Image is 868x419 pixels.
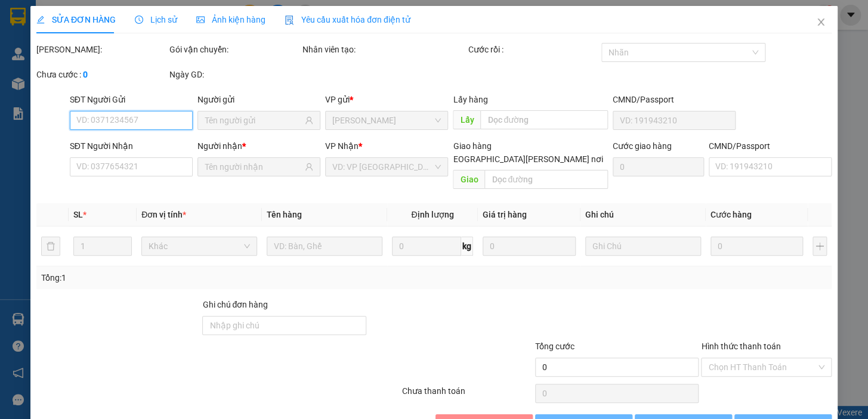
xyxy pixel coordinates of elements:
div: Cước rồi : [468,43,599,56]
input: 0 [483,237,576,256]
span: SỬA ĐƠN HÀNG [36,15,116,24]
span: Đơn vị tính [141,210,186,219]
span: Lấy [453,110,480,129]
span: Ảnh kiện hàng [196,15,265,24]
label: Ghi chú đơn hàng [202,300,268,309]
div: Gói vận chuyển: [169,43,300,56]
div: Người nhận [197,139,320,153]
span: clock-circle [135,15,143,24]
input: Dọc đường [480,110,608,129]
span: user [305,163,313,171]
div: SĐT Người Gửi [70,93,193,106]
input: Cước giao hàng [613,157,704,176]
label: Hình thức thanh toán [701,342,780,351]
span: Tên hàng [267,210,302,219]
span: kg [461,237,473,256]
input: Tên người gửi [205,114,302,127]
span: user [305,116,313,125]
div: Chưa cước : [36,68,167,81]
div: Người gửi [197,93,320,106]
div: [PERSON_NAME]: [36,43,167,56]
span: edit [36,15,45,24]
div: Nhân viên tạo: [302,43,467,56]
div: Ngày GD: [169,68,300,81]
div: SĐT Người Nhận [70,139,193,153]
img: icon [285,15,294,25]
span: SL [73,210,83,219]
span: Cước hàng [711,210,752,219]
button: plus [813,237,827,256]
span: Giao hàng [453,141,491,151]
span: Giao [453,170,484,189]
span: Tổng cước [535,342,574,351]
div: Tổng: 1 [41,271,336,284]
th: Ghi chú [580,203,706,226]
div: CMND/Passport [709,139,832,153]
input: Dọc đường [484,170,608,189]
span: Giá trị hàng [483,210,527,219]
input: Ghi Chú [585,237,701,256]
span: Ninh Hòa [332,111,441,129]
span: Lấy hàng [453,95,487,104]
div: CMND/Passport [613,93,736,106]
span: Yêu cầu xuất hóa đơn điện tử [285,15,410,24]
label: Cước giao hàng [613,141,672,151]
span: Lịch sử [135,15,177,24]
span: Khác [149,237,250,255]
input: 0 [711,237,804,256]
span: Định lượng [411,210,453,219]
button: delete [41,237,60,256]
input: VD: Bàn, Ghế [267,237,382,256]
button: Close [804,6,838,39]
input: Ghi chú đơn hàng [202,316,366,335]
div: VP gửi [325,93,448,106]
input: VD: 191943210 [613,111,736,130]
span: close [816,17,826,27]
span: VP Nhận [325,141,359,151]
input: Tên người nhận [205,160,302,173]
div: Chưa thanh toán [401,384,534,405]
span: [GEOGRAPHIC_DATA][PERSON_NAME] nơi [440,153,608,166]
b: 0 [83,70,88,79]
span: picture [196,15,205,24]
